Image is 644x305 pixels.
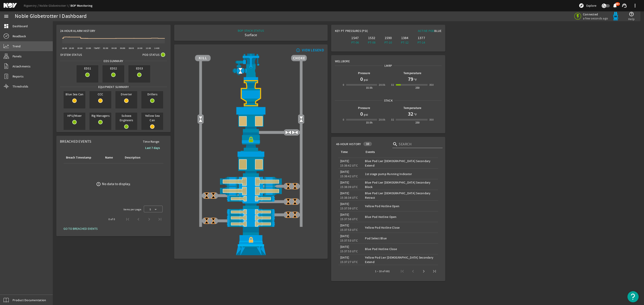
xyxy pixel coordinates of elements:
[89,113,111,119] span: Rig Managers
[86,47,91,50] text: 22:00
[340,191,349,195] legacy-datetime-component: [DATE]
[397,40,412,45] div: PT-12
[628,17,635,21] span: Help
[340,170,349,174] legacy-datetime-component: [DATE]
[392,142,398,147] i: search
[365,150,434,155] div: Events
[146,47,151,50] text: 12:00
[97,85,130,89] span: Equipment Summary
[195,209,307,215] img: PipeRamOpenBlock.png
[375,269,390,274] div: 1 – 10 of 681
[203,217,210,224] img: ValveCloseBlock.png
[285,129,292,136] img: ValveOpen.png
[343,83,344,87] div: 0
[366,86,373,90] div: 15.0k
[65,155,99,160] div: Breach Timestamp
[611,12,620,21] img: Bluepod.svg
[39,4,70,8] a: Noble Globetrotter I
[366,120,373,125] div: 15.0k
[379,117,385,122] div: 20.0k
[335,29,388,35] div: Key PT Pressures (PSI)
[415,86,420,90] div: 250
[60,29,95,33] span: 24-Hour Alarm History
[365,204,436,208] div: Yellow Pod Hotline Open
[285,183,292,190] img: ValveCloseBlock.png
[418,266,429,277] button: Next page
[583,16,608,20] span: a few seconds ago
[141,113,163,123] span: Yellow Sea Can
[195,227,307,255] img: WellheadConnectorLockBlock.png
[285,211,292,218] img: ValveCloseBlock.png
[391,117,394,122] div: 32
[429,266,440,277] button: Last page
[195,177,307,186] img: ShearRamOpenBlock.png
[298,116,305,122] img: Valve2Open.png
[108,217,115,221] div: 0 of 0
[403,106,422,110] b: Temperature
[102,59,125,63] span: EDS SUMMARY
[64,91,85,97] span: Blue Sea Can
[13,74,23,79] span: Reports
[365,215,436,219] div: Blue Pod Hotline Open
[363,77,368,82] span: psi
[4,23,9,29] mat-icon: dashboard
[414,36,429,40] div: 1377
[629,11,634,17] mat-icon: help_outline
[115,91,137,97] span: Diverter
[340,180,349,184] legacy-datetime-component: [DATE]
[340,217,358,221] legacy-datetime-component: 15:37:56 UTC
[391,83,394,87] div: 32
[365,247,436,251] div: Blue Pod Hotline Close
[331,55,445,63] div: Wellbore
[195,132,307,151] img: RiserConnectorLock.png
[340,260,358,264] legacy-datetime-component: 15:37:27 UTC
[340,159,349,163] legacy-datetime-component: [DATE]
[348,40,362,45] div: PT-06
[397,36,412,40] div: 1384
[382,98,394,103] span: Stack
[102,65,124,71] span: EDS2
[627,291,639,302] button: Open Resource Center
[340,150,360,155] div: Time
[295,48,300,52] mat-icon: info_outline
[340,196,358,200] legacy-datetime-component: 15:38:34 UTC
[13,44,21,48] span: Trend
[365,225,436,230] div: Yellow Pod Hotline Close
[366,150,375,155] div: Events
[13,84,28,89] span: Thresholds
[125,155,140,160] div: Description
[413,77,417,82] span: °F
[415,120,420,125] div: 250
[195,80,307,106] img: FlexJoint_Fault.png
[13,64,30,69] span: Attachments
[145,146,160,150] b: Last 7 days
[612,3,617,8] button: 99+
[348,36,362,40] div: 1547
[104,155,119,160] div: Name
[364,40,379,45] div: PT-08
[203,192,210,199] img: ValveCloseBlock.png
[195,186,307,196] img: ShearRamOpenBlock.png
[292,183,298,190] img: ValveCloseBlock.png
[429,83,434,87] div: 350
[24,4,39,8] a: Rigsentry
[340,228,358,232] legacy-datetime-component: 15:37:53 UTC
[70,4,93,8] a: BOP Monitoring
[365,159,436,168] div: Blue Pod Lwr [DEMOGRAPHIC_DATA] Secondary Extend
[292,198,298,205] img: ValveCloseBlock.png
[115,113,137,123] span: Subsea Engineers
[612,3,618,8] mat-icon: notifications
[630,0,640,11] button: more_vert
[124,155,147,160] div: Description
[62,47,67,50] text: 16:00
[336,142,361,146] span: 48-Hour History
[413,112,417,117] span: °F
[141,91,163,97] span: Drillers
[129,47,134,50] text: 08:00
[77,47,83,50] text: 20:00
[195,151,307,176] img: LowerAnnularOpenBlock.png
[195,106,307,132] img: UpperAnnularOpenBlock.png
[363,142,372,146] div: 10
[195,215,307,221] img: PipeRamOpenBlock.png
[340,245,349,249] legacy-datetime-component: [DATE]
